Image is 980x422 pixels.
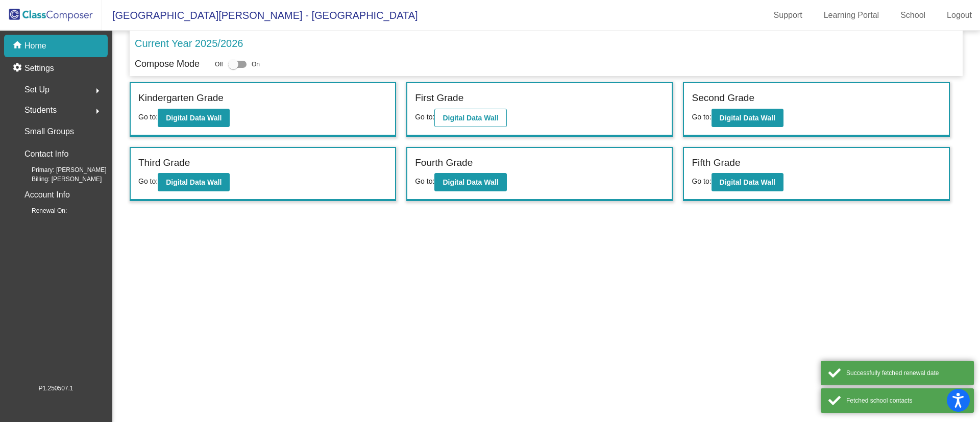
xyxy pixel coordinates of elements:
label: Third Grade [138,156,190,170]
p: Account Info [24,188,70,202]
span: Students [24,103,57,117]
span: On [252,60,260,69]
a: Learning Portal [816,7,888,23]
p: Current Year 2025/2026 [135,36,243,51]
span: Primary: [PERSON_NAME] [15,165,107,175]
button: Digital Data Wall [158,173,230,191]
span: Go to: [692,177,711,185]
span: Off [215,60,223,69]
mat-icon: arrow_right [91,105,104,117]
a: Logout [939,7,980,23]
button: Digital Data Wall [434,109,506,127]
b: Digital Data Wall [166,114,222,122]
span: Go to: [415,113,434,121]
p: Compose Mode [135,57,200,71]
span: Renewal On: [15,206,67,215]
mat-icon: settings [12,62,24,75]
label: First Grade [415,91,463,106]
span: Billing: [PERSON_NAME] [15,175,102,184]
mat-icon: arrow_right [91,85,104,97]
div: Successfully fetched renewal date [846,368,966,378]
b: Digital Data Wall [166,178,222,186]
button: Digital Data Wall [712,109,783,127]
span: Go to: [692,113,711,121]
button: Digital Data Wall [158,109,230,127]
p: Settings [24,62,54,75]
b: Digital Data Wall [443,114,498,122]
b: Digital Data Wall [443,178,498,186]
span: Go to: [415,177,434,185]
span: Go to: [138,177,158,185]
div: Fetched school contacts [846,396,966,405]
label: Second Grade [692,91,754,106]
span: Go to: [138,113,158,121]
label: Fourth Grade [415,156,473,170]
span: [GEOGRAPHIC_DATA][PERSON_NAME] - [GEOGRAPHIC_DATA] [102,7,418,23]
label: Kindergarten Grade [138,91,224,106]
mat-icon: home [12,40,24,52]
b: Digital Data Wall [720,114,775,122]
p: Small Groups [24,125,74,139]
label: Fifth Grade [692,156,740,170]
p: Contact Info [24,147,68,161]
button: Digital Data Wall [434,173,506,191]
a: School [892,7,934,23]
span: Set Up [24,83,50,97]
a: Support [766,7,811,23]
b: Digital Data Wall [720,178,775,186]
p: Home [24,40,46,52]
button: Digital Data Wall [712,173,783,191]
